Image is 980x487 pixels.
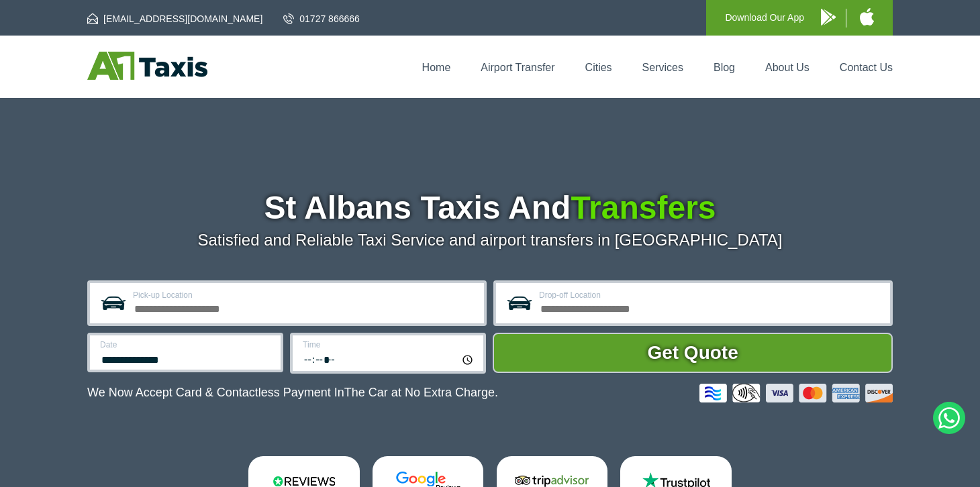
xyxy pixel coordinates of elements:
label: Drop-off Location [539,291,882,299]
a: Services [642,62,683,73]
span: Transfers [571,190,716,225]
p: Satisfied and Reliable Taxi Service and airport transfers in [GEOGRAPHIC_DATA] [87,231,893,250]
label: Date [100,341,273,349]
img: A1 Taxis Android App [821,9,836,25]
a: Contact Us [840,62,893,73]
a: Airport Transfer [481,62,554,73]
button: Get Quote [493,333,893,373]
a: Home [422,62,451,73]
p: We Now Accept Card & Contactless Payment In [87,386,498,400]
a: [EMAIL_ADDRESS][DOMAIN_NAME] [87,12,262,25]
img: Credit And Debit Cards [699,384,893,402]
span: The Car at No Extra Charge. [344,386,498,399]
img: A1 Taxis St Albans LTD [87,52,207,80]
a: Cities [585,62,612,73]
img: A1 Taxis iPhone App [860,8,874,25]
p: Download Our App [725,9,804,26]
a: Blog [714,62,735,73]
h1: St Albans Taxis And [87,192,893,224]
a: 01727 866666 [283,12,360,25]
label: Pick-up Location [133,291,476,299]
label: Time [303,341,475,349]
a: About Us [765,62,810,73]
